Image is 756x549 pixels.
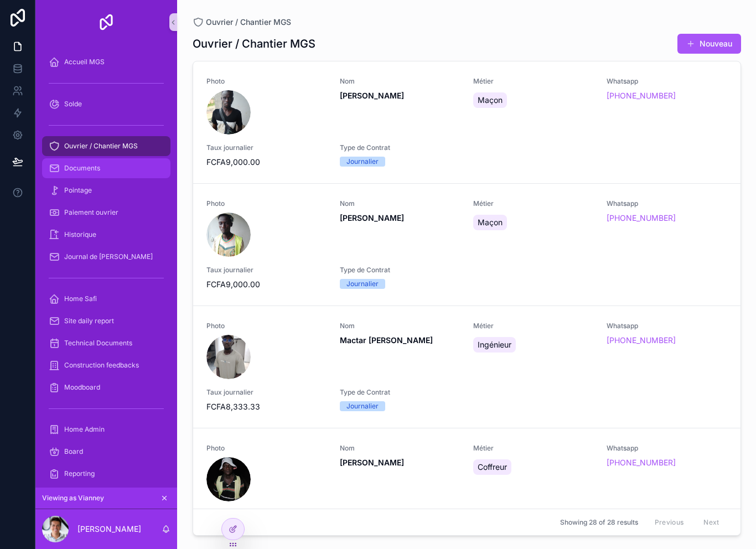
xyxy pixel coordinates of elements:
[340,213,404,222] strong: [PERSON_NAME]
[97,13,115,31] img: App logo
[64,339,132,348] span: Technical Documents
[42,203,170,222] a: Paiement ouvrier
[607,444,727,453] span: Whatsapp
[64,425,105,434] span: Home Admin
[42,158,170,178] a: Documents
[340,444,460,453] span: Nom
[206,17,291,28] span: Ouvrier / Chantier MGS
[340,322,460,330] span: Nom
[607,90,676,101] a: [PHONE_NUMBER]
[42,247,170,267] a: Journal de [PERSON_NAME]
[64,230,96,239] span: Historique
[64,469,95,478] span: Reporting
[42,333,170,353] a: Technical Documents
[677,34,741,54] button: Nouveau
[478,462,507,473] span: Coffreur
[607,335,676,346] a: [PHONE_NUMBER]
[64,294,97,303] span: Home Safi
[64,100,82,108] span: Solde
[340,91,404,100] strong: [PERSON_NAME]
[64,164,100,173] span: Documents
[340,199,460,208] span: Nom
[206,388,327,397] span: Taux journalier
[64,142,138,151] span: Ouvrier / Chantier MGS
[64,317,114,325] span: Site daily report
[607,77,727,86] span: Whatsapp
[42,94,170,114] a: Solde
[340,77,460,86] span: Nom
[473,444,593,453] span: Métier
[64,383,100,392] span: Moodboard
[478,217,503,228] span: Maçon
[206,157,327,168] span: FCFA9,000.00
[560,518,638,527] span: Showing 28 of 28 results
[193,305,741,428] a: PhotoNomMactar [PERSON_NAME]MétierIngénieurWhatsapp[PHONE_NUMBER]Taux journalierFCFA8,333.33Type ...
[42,136,170,156] a: Ouvrier / Chantier MGS
[206,266,327,274] span: Taux journalier
[42,419,170,439] a: Home Admin
[206,401,327,412] span: FCFA8,333.33
[607,213,676,224] a: [PHONE_NUMBER]
[473,77,593,86] span: Métier
[206,279,327,290] span: FCFA9,000.00
[607,457,676,468] a: [PHONE_NUMBER]
[42,494,104,503] span: Viewing as Vianney
[340,143,460,152] span: Type de Contrat
[42,225,170,245] a: Historique
[77,524,141,535] p: [PERSON_NAME]
[42,377,170,397] a: Moodboard
[206,199,327,208] span: Photo
[346,279,379,289] div: Journalier
[473,199,593,208] span: Métier
[340,335,433,345] strong: Mactar [PERSON_NAME]
[340,266,460,274] span: Type de Contrat
[607,199,727,208] span: Whatsapp
[42,180,170,200] a: Pointage
[193,36,315,51] h1: Ouvrier / Chantier MGS
[478,95,503,106] span: Maçon
[42,289,170,309] a: Home Safi
[206,444,327,453] span: Photo
[340,388,460,397] span: Type de Contrat
[64,208,118,217] span: Paiement ouvrier
[64,447,83,456] span: Board
[206,77,327,86] span: Photo
[206,322,327,330] span: Photo
[35,44,177,488] div: scrollable content
[340,458,404,467] strong: [PERSON_NAME]
[42,464,170,484] a: Reporting
[64,252,153,261] span: Journal de [PERSON_NAME]
[42,442,170,462] a: Board
[64,361,139,370] span: Construction feedbacks
[607,322,727,330] span: Whatsapp
[64,58,105,66] span: Accueil MGS
[478,339,511,350] span: Ingénieur
[473,322,593,330] span: Métier
[42,52,170,72] a: Accueil MGS
[346,157,379,167] div: Journalier
[193,61,741,183] a: PhotoNom[PERSON_NAME]MétierMaçonWhatsapp[PHONE_NUMBER]Taux journalierFCFA9,000.00Type de ContratJ...
[193,17,291,28] a: Ouvrier / Chantier MGS
[64,186,92,195] span: Pointage
[193,183,741,305] a: PhotoNom[PERSON_NAME]MétierMaçonWhatsapp[PHONE_NUMBER]Taux journalierFCFA9,000.00Type de ContratJ...
[42,311,170,331] a: Site daily report
[206,143,327,152] span: Taux journalier
[42,355,170,375] a: Construction feedbacks
[346,401,379,411] div: Journalier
